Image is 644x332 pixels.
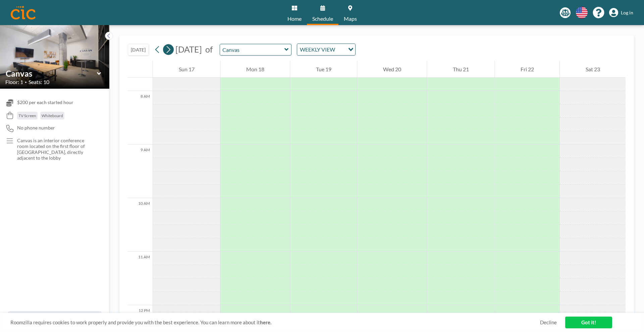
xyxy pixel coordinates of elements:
input: Canvas [220,44,284,55]
a: Got it! [565,317,612,328]
button: [DATE] [128,44,149,56]
span: Maps [344,16,357,21]
div: Wed 20 [357,61,427,78]
div: Tue 19 [290,61,357,78]
div: 9 AM [128,145,153,198]
div: Search for option [297,44,355,55]
button: All resources [8,311,101,324]
span: WEEKLY VIEW [299,45,336,54]
span: Home [287,16,302,21]
div: Fri 22 [495,61,559,78]
span: $200 per each started hour [17,99,73,105]
div: 8 AM [128,91,153,145]
a: here. [260,319,271,325]
div: 10 AM [128,198,153,252]
span: Schedule [312,16,333,21]
div: 11 AM [128,252,153,305]
div: Mon 18 [220,61,290,78]
span: Whiteboard [42,113,63,118]
img: organization-logo [11,6,36,19]
input: Canvas [6,69,97,78]
div: Thu 21 [427,61,494,78]
span: • [25,80,27,84]
span: Log in [621,10,633,16]
span: [DATE] [175,44,202,54]
span: Roomzilla requires cookies to work properly and provide you with the best experience. You can lea... [10,319,540,326]
a: Decline [540,319,557,326]
span: Seats: 10 [29,79,49,85]
div: Sat 23 [560,61,626,78]
span: Floor: 1 [5,79,23,85]
span: of [205,44,213,55]
span: TV Screen [18,113,36,118]
p: Canvas is an interior conference room located on the first floor of [GEOGRAPHIC_DATA], directly a... [17,138,96,161]
input: Search for option [337,45,344,54]
div: Sun 17 [153,61,220,78]
span: No phone number [17,125,55,131]
a: Log in [609,8,633,17]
